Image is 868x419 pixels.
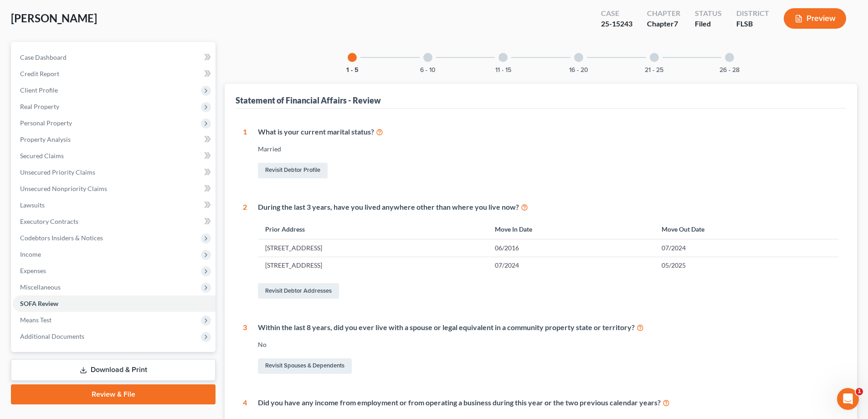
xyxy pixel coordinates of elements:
[784,8,846,29] button: Preview
[20,201,45,209] span: Lawsuits
[258,127,839,137] div: What is your current marital status?
[346,67,359,73] button: 1 - 5
[13,295,216,312] a: SOFA Review
[20,300,58,307] span: SOFA Review
[243,127,247,180] div: 1
[258,202,839,212] div: During the last 3 years, have you lived anywhere other than where you live now?
[420,67,436,73] button: 6 - 10
[20,217,78,225] span: Executory Contracts
[488,257,654,274] td: 07/2024
[13,49,216,66] a: Case Dashboard
[13,181,216,197] a: Unsecured Nonpriority Claims
[647,19,680,29] div: Chapter
[695,19,722,29] div: Filed
[258,322,839,333] div: Within the last 8 years, did you ever live with a spouse or legal equivalent in a community prope...
[601,19,632,29] div: 25-15243
[20,283,61,291] span: Miscellaneous
[13,148,216,164] a: Secured Claims
[654,257,839,274] td: 05/2025
[13,66,216,82] a: Credit Report
[13,197,216,213] a: Lawsuits
[13,131,216,148] a: Property Analysis
[736,19,769,29] div: FLSB
[20,70,59,78] span: Credit Report
[11,359,216,381] a: Download & Print
[20,332,84,340] span: Additional Documents
[13,164,216,181] a: Unsecured Priority Claims
[837,388,859,410] iframe: Intercom live chat
[645,67,663,73] button: 21 - 25
[654,219,839,239] th: Move Out Date
[258,398,839,408] div: Did you have any income from employment or from operating a business during this year or the two ...
[20,119,72,127] span: Personal Property
[13,213,216,230] a: Executory Contracts
[674,19,678,28] span: 7
[258,239,488,257] td: [STREET_ADDRESS]
[20,316,51,324] span: Means Test
[20,135,71,143] span: Property Analysis
[11,384,216,404] a: Review & File
[258,219,488,239] th: Prior Address
[488,219,654,239] th: Move In Date
[243,322,247,376] div: 3
[258,163,328,178] a: Revisit Debtor Profile
[20,250,41,258] span: Income
[601,8,632,19] div: Case
[495,67,511,73] button: 11 - 15
[719,67,740,73] button: 26 - 28
[20,234,103,242] span: Codebtors Insiders & Notices
[11,11,97,25] span: [PERSON_NAME]
[20,168,95,176] span: Unsecured Priority Claims
[488,239,654,257] td: 06/2016
[20,53,67,61] span: Case Dashboard
[258,283,339,299] a: Revisit Debtor Addresses
[258,257,488,274] td: [STREET_ADDRESS]
[569,67,588,73] button: 16 - 20
[695,8,722,19] div: Status
[654,239,839,257] td: 07/2024
[20,267,46,274] span: Expenses
[20,86,58,94] span: Client Profile
[20,185,107,192] span: Unsecured Nonpriority Claims
[647,8,680,19] div: Chapter
[236,95,381,106] div: Statement of Financial Affairs - Review
[258,340,839,349] div: No
[856,388,863,395] span: 1
[736,8,769,19] div: District
[243,202,247,301] div: 2
[258,358,352,374] a: Revisit Spouses & Dependents
[258,145,839,154] div: Married
[20,103,59,110] span: Real Property
[20,152,64,160] span: Secured Claims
